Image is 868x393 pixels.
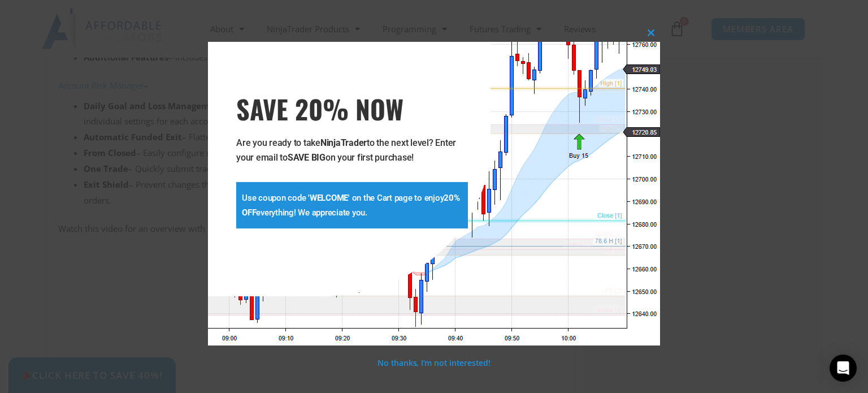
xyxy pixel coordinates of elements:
div: Open Intercom Messenger [830,355,857,382]
a: No thanks, I’m not interested! [377,357,490,368]
strong: SAVE BIG [288,152,325,163]
p: Are you ready to take to the next level? Enter your email to on your first purchase! [236,136,468,165]
span: SAVE 20% NOW [236,93,468,124]
strong: 20% OFF [242,193,460,218]
strong: NinjaTrader [320,137,367,148]
strong: WELCOME [310,193,348,203]
p: Use coupon code ' ' on the Cart page to enjoy everything! We appreciate you. [242,191,462,220]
